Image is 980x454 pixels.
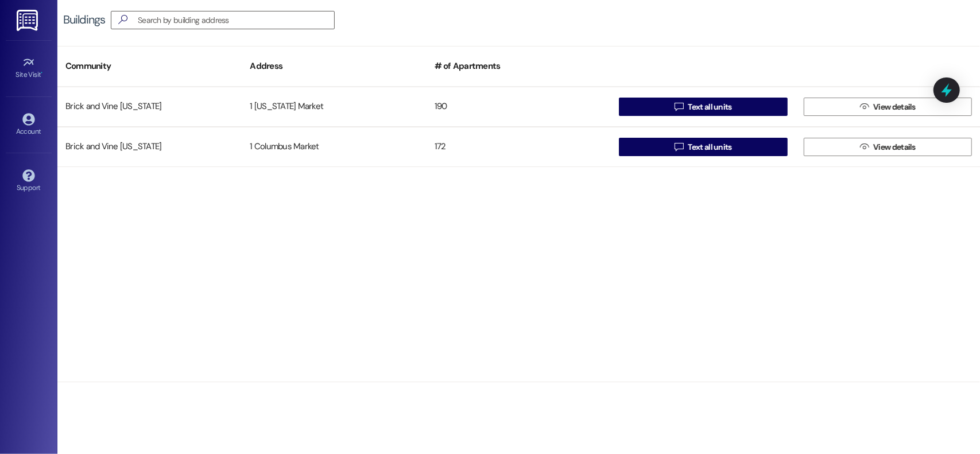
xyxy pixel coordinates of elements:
i:  [860,142,869,152]
div: # of Apartments [427,52,611,80]
i:  [675,142,683,152]
span: View details [873,101,916,113]
button: View details [804,98,972,116]
img: ResiDesk Logo [17,10,40,31]
i:  [675,102,683,111]
i:  [860,102,869,111]
div: Buildings [63,14,105,26]
a: Site Visit • [6,53,52,84]
a: Account [6,110,52,141]
button: Text all units [619,138,787,156]
div: 1 [US_STATE] Market [242,95,426,118]
i:  [114,14,132,26]
div: Brick and Vine [US_STATE] [57,95,242,118]
div: Brick and Vine [US_STATE] [57,135,242,158]
span: Text all units [688,101,731,113]
span: View details [873,141,916,153]
div: 172 [427,135,611,158]
div: Community [57,52,242,80]
div: 190 [427,95,611,118]
span: Text all units [688,141,731,153]
div: 1 Columbus Market [242,135,426,158]
div: Address [242,52,426,80]
button: Text all units [619,98,787,116]
a: Support [6,166,52,197]
span: • [41,69,43,77]
input: Search by building address [138,12,334,28]
button: View details [804,138,972,156]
